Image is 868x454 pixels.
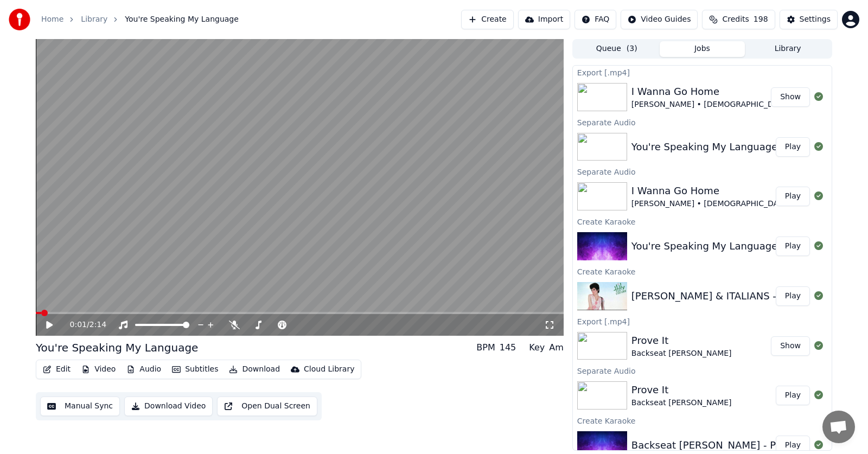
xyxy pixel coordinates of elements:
[631,398,732,408] div: Backseat [PERSON_NAME]
[304,364,354,375] div: Cloud Library
[39,362,75,377] button: Edit
[631,382,732,398] div: Prove It
[518,10,570,29] button: Import
[776,236,810,256] button: Play
[776,137,810,157] button: Play
[631,199,790,209] div: [PERSON_NAME] • [DEMOGRAPHIC_DATA]
[631,348,732,359] div: Backseat [PERSON_NAME]
[461,10,514,29] button: Create
[573,364,832,377] div: Separate Audio
[573,414,832,427] div: Create Karaoke
[41,14,63,25] a: Home
[125,14,239,25] span: You're Speaking My Language
[41,14,239,25] nav: breadcrumb
[722,14,749,25] span: Credits
[776,187,810,206] button: Play
[631,183,790,199] div: I Wanna Go Home
[776,386,810,405] button: Play
[124,397,213,416] button: Download Video
[77,362,120,377] button: Video
[631,438,807,453] div: Backseat [PERSON_NAME] - Prove It
[660,41,745,57] button: Jobs
[627,43,637,54] span: ( 3 )
[800,14,831,25] div: Settings
[225,362,284,377] button: Download
[573,165,832,178] div: Separate Audio
[822,411,855,443] a: Open chat
[631,333,732,348] div: Prove It
[549,341,564,354] div: Am
[573,66,832,79] div: Export [.mp4]
[573,116,832,129] div: Separate Audio
[575,10,616,29] button: FAQ
[9,9,30,30] img: youka
[776,286,810,306] button: Play
[574,41,660,57] button: Queue
[771,87,810,107] button: Show
[631,139,777,155] div: You're Speaking My Language
[631,99,790,110] div: [PERSON_NAME] • [DEMOGRAPHIC_DATA]
[631,289,867,304] div: [PERSON_NAME] & ITALIANS - I Wanna Go Home
[122,362,165,377] button: Audio
[631,239,777,254] div: You're Speaking My Language
[168,362,222,377] button: Subtitles
[702,10,775,29] button: Credits198
[754,14,768,25] span: 198
[500,341,516,354] div: 145
[36,340,198,355] div: You're Speaking My Language
[745,41,831,57] button: Library
[81,14,107,25] a: Library
[476,341,495,354] div: BPM
[70,319,96,330] div: /
[70,319,87,330] span: 0:01
[621,10,698,29] button: Video Guides
[40,397,120,416] button: Manual Sync
[217,397,317,416] button: Open Dual Screen
[529,341,545,354] div: Key
[573,265,832,278] div: Create Karaoke
[90,319,106,330] span: 2:14
[771,336,810,356] button: Show
[780,10,838,29] button: Settings
[573,315,832,328] div: Export [.mp4]
[631,84,790,99] div: I Wanna Go Home
[573,215,832,228] div: Create Karaoke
